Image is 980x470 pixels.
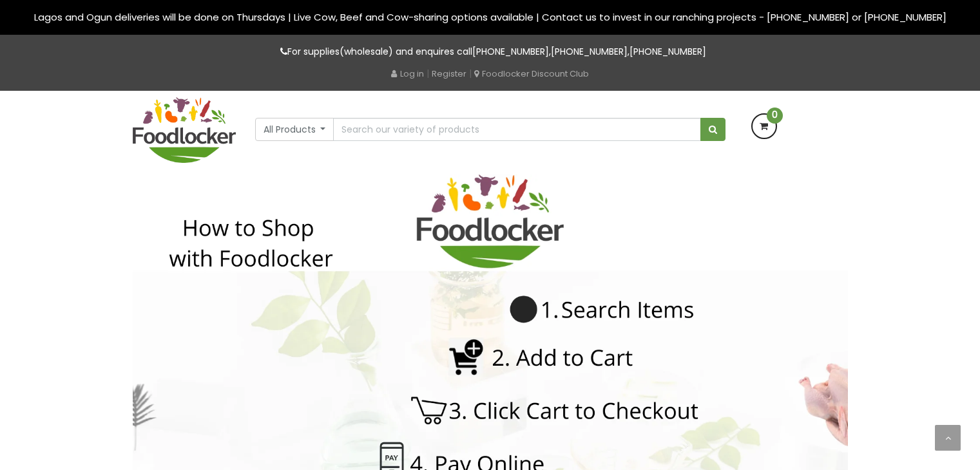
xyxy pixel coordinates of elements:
span: Lagos and Ogun deliveries will be done on Thursdays | Live Cow, Beef and Cow-sharing options avai... [34,10,946,24]
p: For supplies(wholesale) and enquires call , , [133,44,848,59]
span: 0 [767,108,783,124]
span: | [427,67,429,80]
a: [PHONE_NUMBER] [629,45,706,58]
input: Search our variety of products [333,118,700,141]
a: Log in [391,68,424,80]
a: [PHONE_NUMBER] [551,45,628,58]
a: Foodlocker Discount Club [474,68,589,80]
span: | [469,67,472,80]
a: [PHONE_NUMBER] [472,45,549,58]
button: All Products [255,118,334,141]
a: Register [432,68,466,80]
img: FoodLocker [133,97,236,163]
